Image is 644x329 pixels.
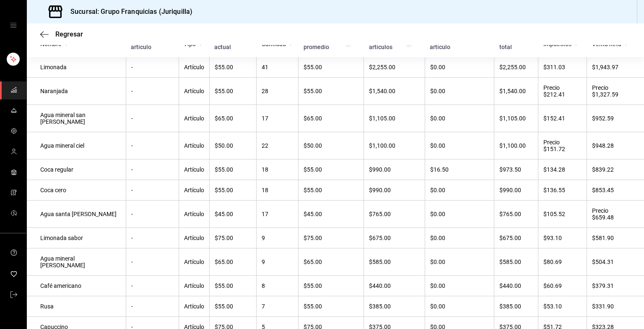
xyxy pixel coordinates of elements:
[425,132,494,159] td: $0.00
[126,132,179,159] td: -
[27,180,126,201] td: Coca cero
[494,276,538,296] td: $440.00
[27,159,126,180] td: Coca regular
[299,132,364,159] td: $50.00
[364,57,425,78] td: $2,255.00
[126,201,179,228] td: -
[40,30,83,38] button: Regresar
[494,201,538,228] td: $765.00
[27,248,126,276] td: Agua mineral [PERSON_NAME]
[425,296,494,317] td: $0.00
[587,132,644,159] td: $948.28
[587,248,644,276] td: $504.31
[587,180,644,201] td: $853.45
[587,78,644,105] td: Precio $1,327.59
[126,228,179,248] td: -
[126,105,179,132] td: -
[494,105,538,132] td: $1,105.00
[364,78,425,105] td: $1,540.00
[209,105,256,132] td: $65.00
[27,57,126,78] td: Limonada
[209,180,256,201] td: $55.00
[299,296,364,317] td: $55.00
[209,132,256,159] td: $50.00
[299,180,364,201] td: $55.00
[209,228,256,248] td: $75.00
[425,201,494,228] td: $0.00
[494,132,538,159] td: $1,100.00
[494,57,538,78] td: $2,255.00
[27,78,126,105] td: Naranjada
[126,57,179,78] td: -
[257,78,299,105] td: 28
[179,228,209,248] td: Artículo
[538,57,587,78] td: $311.03
[179,180,209,201] td: Artículo
[209,276,256,296] td: $55.00
[27,296,126,317] td: Rusa
[257,159,299,180] td: 18
[257,105,299,132] td: 17
[257,248,299,276] td: 9
[538,105,587,132] td: $152.41
[299,159,364,180] td: $55.00
[299,276,364,296] td: $55.00
[179,159,209,180] td: Artículo
[257,276,299,296] td: 8
[209,57,256,78] td: $55.00
[27,105,126,132] td: Agua mineral san [PERSON_NAME]
[209,248,256,276] td: $65.00
[494,228,538,248] td: $675.00
[587,296,644,317] td: $331.90
[538,132,587,159] td: Precio $151.72
[587,276,644,296] td: $379.31
[494,78,538,105] td: $1,540.00
[587,201,644,228] td: Precio $659.48
[364,201,425,228] td: $765.00
[257,180,299,201] td: 18
[209,201,256,228] td: $45.00
[587,159,644,180] td: $839.22
[10,22,17,29] button: cajón abierto
[27,276,126,296] td: Café americano
[425,228,494,248] td: $0.00
[538,180,587,201] td: $136.55
[126,78,179,105] td: -
[126,180,179,201] td: -
[27,132,126,159] td: Agua mineral ciel
[64,7,192,17] h3: Sucursal: Grupo Franquicias (Juriquilla)
[364,248,425,276] td: $585.00
[299,228,364,248] td: $75.00
[425,248,494,276] td: $0.00
[425,78,494,105] td: $0.00
[299,248,364,276] td: $65.00
[364,296,425,317] td: $385.00
[299,78,364,105] td: $55.00
[425,57,494,78] td: $0.00
[364,159,425,180] td: $990.00
[364,105,425,132] td: $1,105.00
[538,201,587,228] td: $105.52
[27,201,126,228] td: Agua santa [PERSON_NAME]
[257,201,299,228] td: 17
[257,228,299,248] td: 9
[538,296,587,317] td: $53.10
[209,78,256,105] td: $55.00
[179,132,209,159] td: Artículo
[179,57,209,78] td: Artículo
[126,248,179,276] td: -
[299,105,364,132] td: $65.00
[179,276,209,296] td: Artículo
[126,159,179,180] td: -
[209,296,256,317] td: $55.00
[257,57,299,78] td: 41
[179,201,209,228] td: Artículo
[538,248,587,276] td: $80.69
[494,248,538,276] td: $585.00
[494,296,538,317] td: $385.00
[364,180,425,201] td: $990.00
[179,296,209,317] td: Artículo
[587,105,644,132] td: $952.59
[538,276,587,296] td: $60.69
[179,78,209,105] td: Artículo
